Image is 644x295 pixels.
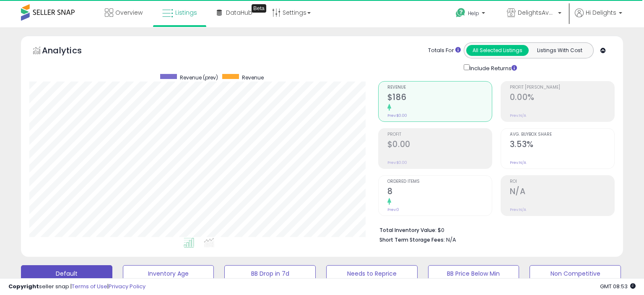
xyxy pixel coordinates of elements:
div: Totals For [428,47,461,55]
small: Prev: N/A [510,207,526,212]
span: 2025-10-12 08:53 GMT [600,282,636,290]
strong: Copyright [8,282,39,290]
a: Hi Delights [575,8,622,27]
a: Help [449,1,493,27]
h2: 3.53% [510,140,614,151]
small: Prev: $0.00 [387,160,407,165]
i: Get Help [455,8,466,18]
h2: N/A [510,187,614,198]
button: BB Price Below Min [428,265,519,282]
button: Inventory Age [123,265,214,282]
div: seller snap | | [8,283,145,291]
a: Terms of Use [72,282,107,290]
h2: 0.00% [510,92,614,104]
button: Non Competitive [530,265,621,282]
h2: $0.00 [387,140,492,151]
span: Listings [175,8,197,17]
h5: Analytics [42,45,98,58]
b: Total Inventory Value: [379,227,436,234]
span: N/A [446,236,456,244]
span: ROI [510,179,614,184]
small: Prev: N/A [510,160,526,165]
button: Needs to Reprice [326,265,418,282]
span: Profit [387,132,492,137]
b: Short Term Storage Fees: [379,236,445,243]
span: DataHub [226,8,252,17]
small: Prev: N/A [510,113,526,118]
small: Prev: $0.00 [387,113,407,118]
span: Ordered Items [387,179,492,184]
button: Listings With Cost [528,45,591,56]
button: BB Drop in 7d [224,265,316,282]
span: Hi Delights [586,8,616,17]
span: Revenue [387,85,492,90]
span: DelightsAvenue [518,8,556,17]
div: Include Returns [457,63,527,73]
span: Avg. Buybox Share [510,132,614,137]
span: Revenue [242,74,264,81]
span: Help [468,10,479,17]
div: Tooltip anchor [252,4,266,13]
a: Privacy Policy [109,282,145,290]
h2: $186 [387,92,492,104]
button: Default [21,265,112,282]
button: All Selected Listings [466,45,529,56]
span: Profit [PERSON_NAME] [510,85,614,90]
span: Overview [115,8,143,17]
h2: 8 [387,187,492,198]
li: $0 [379,224,608,234]
span: Revenue (prev) [180,74,218,81]
small: Prev: 0 [387,207,399,212]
